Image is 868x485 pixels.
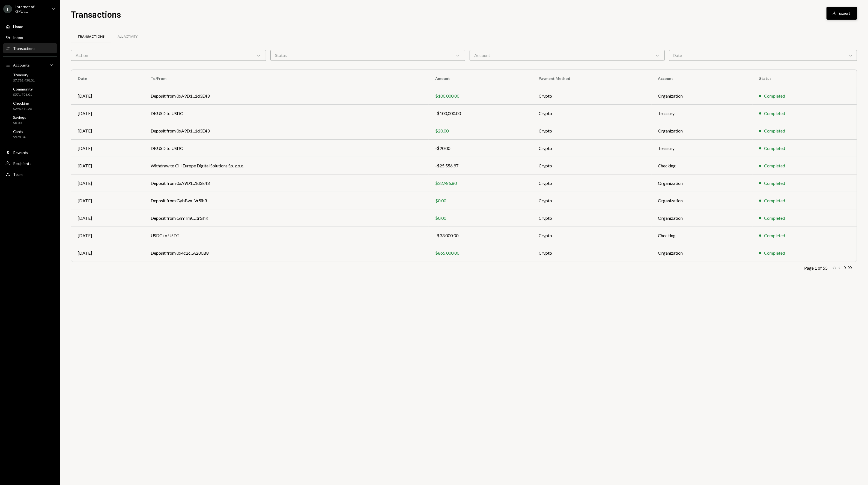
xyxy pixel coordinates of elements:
td: Crypto [532,122,652,140]
div: Checking [13,101,32,106]
div: Treasury [13,73,35,77]
td: Deposit from 0xA9D1...1d3E43 [144,87,429,105]
div: Inbox [13,35,23,40]
div: [DATE] [78,128,138,134]
td: Deposit from 0xA9D1...1d3E43 [144,174,429,192]
div: Accounts [13,63,30,67]
a: Transactions [3,43,57,53]
div: Completed [764,93,785,99]
div: Rewards [13,150,28,155]
div: All Activity [118,34,138,39]
div: [DATE] [78,232,138,239]
div: [DATE] [78,197,138,204]
td: Checking [652,227,753,244]
td: DKUSD to USDC [144,140,429,157]
td: Crypto [532,174,652,192]
div: Cards [13,129,25,134]
a: Accounts [3,60,57,70]
th: Date [71,70,144,87]
td: USDC to USDT [144,227,429,244]
th: To/From [144,70,429,87]
a: Home [3,22,57,31]
div: $865,000.00 [435,250,526,256]
th: Status [753,70,857,87]
div: $100,000.00 [435,93,526,99]
div: [DATE] [78,110,138,117]
div: $20.00 [435,128,526,134]
a: Transactions [71,30,111,44]
a: All Activity [111,30,144,44]
div: Date [669,50,857,61]
a: Treasury$7,782,438.01 [3,71,57,84]
a: Savings$0.00 [3,113,57,126]
td: Treasury [652,140,753,157]
td: Crypto [532,244,652,262]
div: [DATE] [78,215,138,221]
div: [DATE] [78,250,138,256]
td: Crypto [532,209,652,227]
a: Checking$298,310.26 [3,99,57,112]
div: $32,986.80 [435,180,526,186]
th: Account [652,70,753,87]
div: Status [270,50,466,61]
a: Team [3,169,57,179]
td: Organization [652,122,753,140]
div: [DATE] [78,180,138,186]
td: Treasury [652,105,753,122]
div: $0.00 [435,215,526,221]
td: Deposit from 0xA9D1...1d3E43 [144,122,429,140]
div: Completed [764,145,785,152]
td: Checking [652,157,753,174]
div: Recipients [13,161,31,166]
h1: Transactions [71,9,121,20]
div: Transactions [13,46,35,51]
td: Organization [652,192,753,209]
div: Page 1 of 55 [804,265,828,270]
td: Withdraw to CH Europe Digital Solutions Sp. z.o.o. [144,157,429,174]
div: -$25,556.97 [435,162,526,169]
div: Completed [764,180,785,186]
div: Completed [764,128,785,134]
td: Organization [652,87,753,105]
td: DKUSD to USDC [144,105,429,122]
div: Completed [764,162,785,169]
div: -$100,000.00 [435,110,526,117]
div: [DATE] [78,145,138,152]
td: Crypto [532,192,652,209]
button: Export [827,7,857,20]
a: Cards$970.04 [3,128,57,141]
div: -$33,000.00 [435,232,526,239]
a: Recipients [3,158,57,168]
div: I [3,5,12,13]
td: Deposit from GybBvx...Vr5ihR [144,192,429,209]
div: $298,310.26 [13,107,32,111]
div: -$20.00 [435,145,526,152]
div: $0.00 [435,197,526,204]
td: Crypto [532,157,652,174]
div: Internet of GPUs... [15,4,47,14]
th: Payment Method [532,70,652,87]
div: Team [13,172,23,177]
div: $571,706.01 [13,92,33,97]
div: Completed [764,232,785,239]
a: Inbox [3,32,57,42]
div: Completed [764,215,785,221]
div: Account [470,50,665,61]
div: Community [13,87,33,91]
td: Organization [652,244,753,262]
td: Crypto [532,87,652,105]
div: Completed [764,197,785,204]
td: Organization [652,209,753,227]
a: Community$571,706.01 [3,85,57,98]
div: $7,782,438.01 [13,78,35,83]
td: Deposit from GhYTmC...tr5ihR [144,209,429,227]
div: Transactions [77,34,105,39]
td: Deposit from 0x4c2c...A200B8 [144,244,429,262]
th: Amount [429,70,532,87]
td: Crypto [532,227,652,244]
div: Home [13,24,23,29]
div: [DATE] [78,93,138,99]
div: Savings [13,115,26,120]
div: $970.04 [13,135,25,140]
div: [DATE] [78,162,138,169]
